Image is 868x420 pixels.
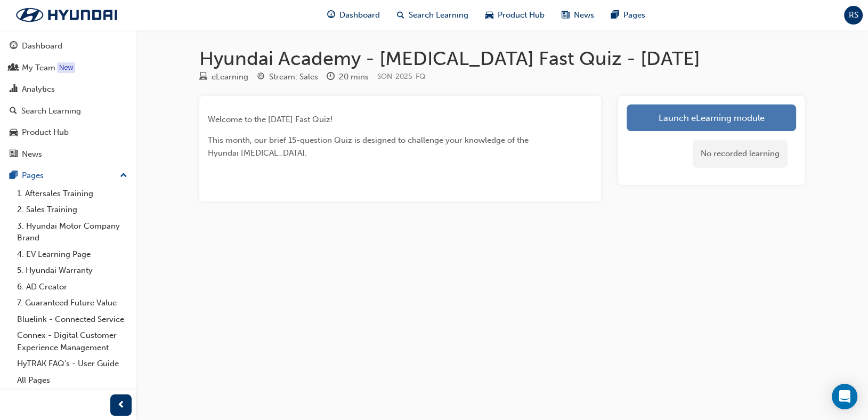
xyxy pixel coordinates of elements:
[4,36,132,56] a: Dashboard
[22,148,42,160] div: News
[4,144,132,164] a: News
[199,70,248,84] div: Type
[269,71,318,83] div: Stream: Sales
[327,70,369,84] div: Duration
[10,171,18,181] span: pages-icon
[208,115,333,124] span: Welcome to the [DATE] Fast Quiz!
[117,399,125,412] span: prev-icon
[57,62,75,73] div: Tooltip anchor
[498,9,545,21] span: Product Hub
[603,4,654,26] a: pages-iconPages
[22,169,44,182] div: Pages
[13,218,132,246] a: 3. Hyundai Motor Company Brand
[574,9,594,21] span: News
[257,72,265,82] span: target-icon
[485,9,493,22] span: car-icon
[13,246,132,263] a: 4. EV Learning Page
[10,42,18,51] span: guage-icon
[627,104,796,131] a: Launch eLearning module
[832,384,857,409] div: Open Intercom Messenger
[13,201,132,218] a: 2. Sales Training
[10,107,17,116] span: search-icon
[22,40,62,52] div: Dashboard
[339,71,369,83] div: 20 mins
[5,4,128,26] img: Trak
[10,150,18,159] span: news-icon
[22,62,55,74] div: My Team
[849,9,858,21] span: RS
[21,105,81,117] div: Search Learning
[4,34,132,166] button: DashboardMy TeamAnalyticsSearch LearningProduct HubNews
[4,166,132,185] button: Pages
[623,9,645,21] span: Pages
[22,83,55,95] div: Analytics
[10,128,18,138] span: car-icon
[13,356,132,372] a: HyTRAK FAQ's - User Guide
[22,126,69,139] div: Product Hub
[409,9,468,21] span: Search Learning
[10,63,18,73] span: people-icon
[199,72,207,82] span: learningResourceType_ELEARNING-icon
[327,9,335,22] span: guage-icon
[553,4,603,26] a: news-iconNews
[208,135,531,158] span: This month, our brief 15-question Quiz is designed to challenge your knowledge of the Hyundai [ME...
[10,85,18,94] span: chart-icon
[339,9,380,21] span: Dashboard
[377,72,425,81] span: Learning resource code
[13,185,132,202] a: 1. Aftersales Training
[257,70,318,84] div: Stream
[611,9,619,22] span: pages-icon
[397,9,404,22] span: search-icon
[13,311,132,328] a: Bluelink - Connected Service
[4,123,132,142] a: Product Hub
[319,4,388,26] a: guage-iconDashboard
[199,47,805,70] h1: Hyundai Academy - [MEDICAL_DATA] Fast Quiz - [DATE]
[562,9,570,22] span: news-icon
[4,101,132,121] a: Search Learning
[13,327,132,356] a: Connex - Digital Customer Experience Management
[212,71,248,83] div: eLearning
[120,169,127,183] span: up-icon
[693,140,788,168] div: No recorded learning
[13,372,132,389] a: All Pages
[477,4,553,26] a: car-iconProduct Hub
[13,279,132,295] a: 6. AD Creator
[388,4,477,26] a: search-iconSearch Learning
[4,58,132,78] a: My Team
[844,6,863,25] button: RS
[13,262,132,279] a: 5. Hyundai Warranty
[327,72,335,82] span: clock-icon
[4,79,132,99] a: Analytics
[13,295,132,311] a: 7. Guaranteed Future Value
